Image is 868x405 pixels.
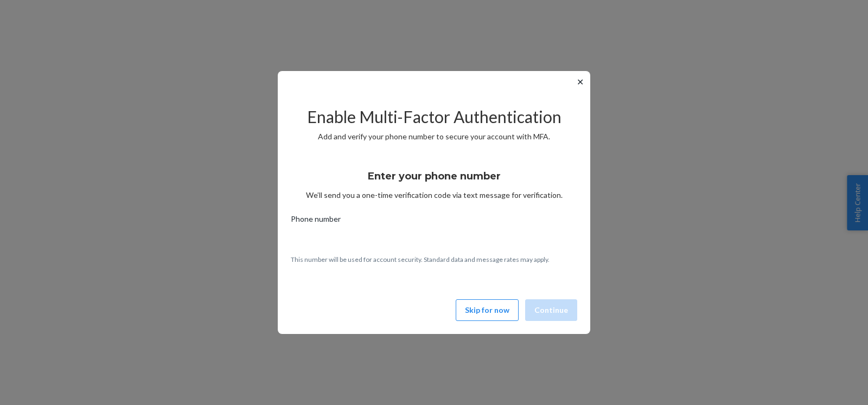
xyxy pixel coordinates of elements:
h2: Enable Multi-Factor Authentication [291,108,577,126]
h3: Enter your phone number [368,169,501,183]
p: Add and verify your phone number to secure your account with MFA. [291,131,577,142]
div: We’ll send you a one-time verification code via text message for verification. [291,160,577,201]
button: Continue [525,299,577,321]
button: ✕ [575,75,586,88]
span: Phone number [291,214,341,229]
button: Skip for now [456,299,519,321]
p: This number will be used for account security. Standard data and message rates may apply. [291,255,577,264]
